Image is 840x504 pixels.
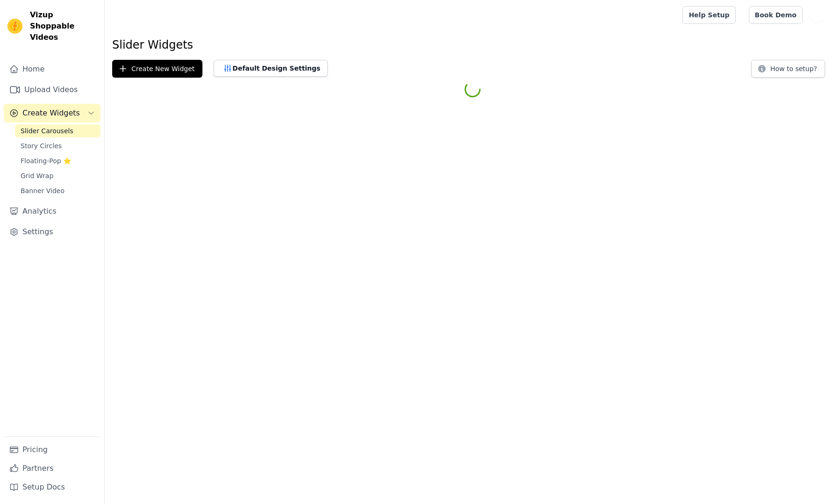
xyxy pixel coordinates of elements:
[7,19,22,34] img: Vizup
[4,223,101,241] a: Settings
[4,202,101,221] a: Analytics
[15,184,101,197] a: Banner Video
[112,60,202,78] button: Create New Widget
[22,108,80,119] span: Create Widgets
[15,154,101,167] a: Floating-Pop ⭐
[751,60,825,78] button: How to setup?
[21,171,53,180] span: Grid Wrap
[21,156,71,166] span: Floating-Pop ⭐
[214,60,328,77] button: Default Design Settings
[112,37,833,52] h1: Slider Widgets
[4,60,101,79] a: Home
[21,126,73,136] span: Slider Carousels
[21,186,65,195] span: Banner Video
[4,104,101,122] button: Create Widgets
[749,6,803,24] a: Book Demo
[4,80,101,99] a: Upload Videos
[682,6,735,24] a: Help Setup
[4,459,101,478] a: Partners
[15,169,101,182] a: Grid Wrap
[4,440,101,459] a: Pricing
[15,124,101,137] a: Slider Carousels
[30,9,97,43] span: Vizup Shoppable Videos
[4,478,101,497] a: Setup Docs
[21,141,62,151] span: Story Circles
[751,66,825,75] a: How to setup?
[15,139,101,152] a: Story Circles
